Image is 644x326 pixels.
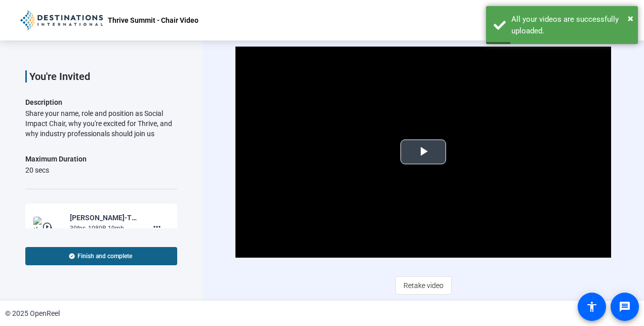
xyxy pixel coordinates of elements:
[25,108,177,139] div: Share your name, role and position as Social Impact Chair, why you're excited for Thrive, and why...
[70,212,138,224] div: [PERSON_NAME]-Thrive Summit - Chair Video-Thrive Summit - Chair Video-1756319984092-webcam
[511,14,630,36] div: All your videos are successfully uploaded.
[29,70,177,83] p: You're Invited
[25,247,177,265] button: Finish and complete
[70,224,138,233] div: 30fps, 1080P, 19mb
[25,96,177,108] p: Description
[42,222,54,232] mat-icon: play_circle_outline
[33,217,63,237] img: thumb-nail
[151,221,163,233] mat-icon: more_horiz
[404,276,444,295] span: Retake video
[400,140,446,165] button: Play Video
[628,11,633,26] button: Close
[235,47,611,258] div: Video Player
[25,153,87,165] div: Maximum Duration
[20,10,103,30] img: OpenReel logo
[25,165,87,175] div: 20 secs
[108,14,198,26] p: Thrive Summit - Chair Video
[586,301,598,313] mat-icon: accessibility
[619,301,631,313] mat-icon: message
[77,252,132,260] span: Finish and complete
[395,276,452,295] button: Retake video
[628,12,633,24] span: ×
[5,308,60,319] div: © 2025 OpenReel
